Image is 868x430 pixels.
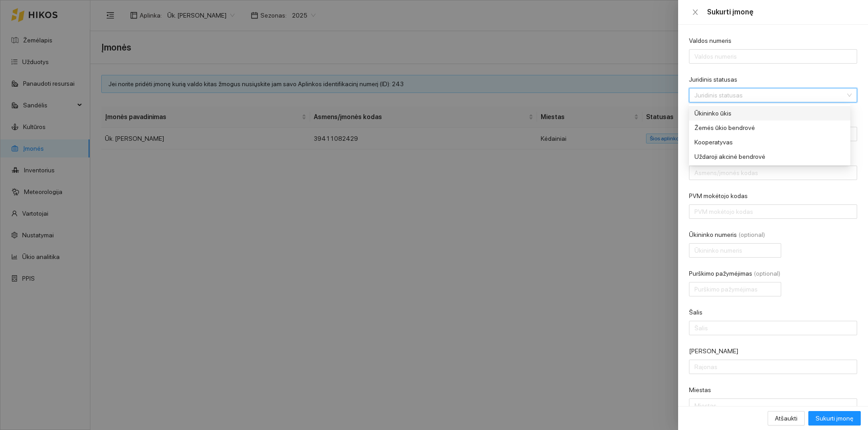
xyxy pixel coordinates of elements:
div: Žemės ūkio bendrovė [694,123,830,133]
button: Atšaukti [768,411,805,425]
span: Sukurti įmonę [816,413,854,423]
input: PVM mokėtojo kodas [689,204,857,219]
label: Miestas [689,385,711,395]
span: (optional) [739,230,765,240]
label: Šalis [689,308,703,317]
input: Purškimo pažymėjimas [689,282,781,296]
span: Atšaukti [775,413,797,423]
input: Asmens/įmonės kodas [689,166,857,180]
input: Miestas [689,398,857,413]
span: close [692,9,699,16]
div: Uždaroji akcinė bendrovė [694,152,830,162]
label: Rajonas [689,347,738,356]
div: Sukurti įmonę [707,7,857,17]
span: (optional) [754,269,780,278]
label: Juridinis statusas [689,75,737,84]
label: Ūkininko numeris [689,230,765,240]
label: PVM mokėtojo kodas [689,191,748,201]
button: Close [689,8,702,17]
div: Uždaroji akcinė bendrovė [689,149,850,164]
div: Ūkininko ūkis [689,106,850,120]
div: Ūkininko ūkis [694,108,830,118]
input: Rajonas [689,360,857,374]
button: Sukurti įmonę [808,411,861,425]
div: Kooperatyvas [689,135,850,149]
div: Kooperatyvas [694,137,830,147]
input: Šalis [689,321,857,335]
label: Valdos numeris [689,36,731,46]
input: Valdos numeris [689,49,857,64]
input: Ūkininko numeris [689,243,781,258]
label: Purškimo pažymėjimas [689,269,780,278]
div: Žemės ūkio bendrovė [689,120,850,135]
